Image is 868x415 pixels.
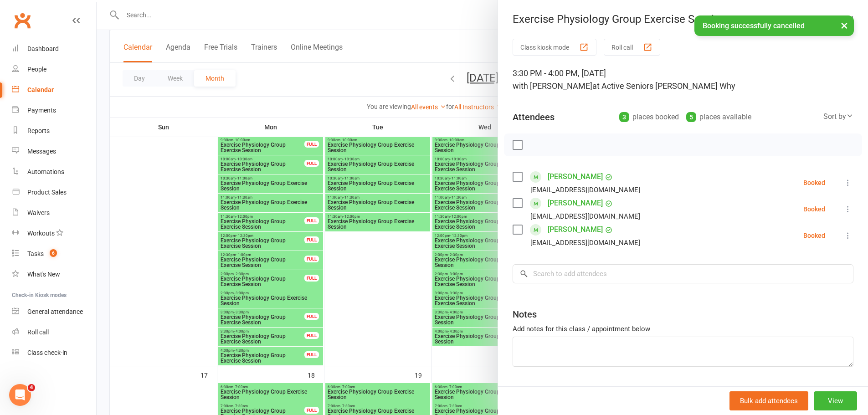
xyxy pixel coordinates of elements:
input: Search to add attendees [513,264,853,283]
div: Tasks [27,250,44,257]
a: What's New [12,264,96,285]
div: Waivers [27,209,50,216]
div: Sort by [823,111,853,123]
div: Payments [27,107,56,114]
div: 3 [619,112,629,122]
a: Reports [12,121,96,141]
a: Payments [12,100,96,121]
div: 3:30 PM - 4:00 PM, [DATE] [513,67,853,92]
div: Reports [27,127,50,134]
div: 5 [686,112,696,122]
a: Calendar [12,80,96,100]
div: Add notes for this class / appointment below [513,323,853,334]
div: Exercise Physiology Group Exercise Session [498,13,868,26]
div: Roll call [27,328,49,336]
a: General attendance kiosk mode [12,302,96,322]
a: [PERSON_NAME] [548,169,603,184]
a: Tasks 6 [12,244,96,264]
div: Product Sales [27,189,67,196]
span: 4 [28,384,35,391]
button: × [836,15,853,35]
div: General attendance [27,308,83,315]
button: Class kiosk mode [513,39,596,56]
div: Booking successfully cancelled [694,15,854,36]
a: Workouts [12,223,96,244]
a: Waivers [12,203,96,223]
button: View [814,391,857,410]
a: Clubworx [11,9,34,32]
div: Messages [27,148,56,155]
div: Attendees [513,111,555,123]
a: Class kiosk mode [12,343,96,363]
a: Automations [12,162,96,182]
a: [PERSON_NAME] [548,222,603,237]
div: Booked [803,206,825,212]
a: People [12,59,96,80]
button: Bulk add attendees [729,391,808,410]
div: Class check-in [27,349,67,356]
div: People [27,66,46,73]
div: [EMAIL_ADDRESS][DOMAIN_NAME] [530,210,640,222]
a: Messages [12,141,96,162]
a: Roll call [12,322,96,343]
div: Booked [803,179,825,186]
div: Dashboard [27,45,59,52]
span: with [PERSON_NAME] [513,81,592,91]
div: Workouts [27,230,55,237]
div: places available [686,111,751,123]
div: [EMAIL_ADDRESS][DOMAIN_NAME] [530,184,640,196]
div: Automations [27,168,64,175]
div: Booked [803,232,825,239]
iframe: Intercom live chat [9,384,31,406]
div: What's New [27,271,60,278]
div: Calendar [27,86,54,93]
span: at Active Seniors [PERSON_NAME] Why [592,81,735,91]
span: 6 [50,249,57,257]
a: Dashboard [12,39,96,59]
a: [PERSON_NAME] [548,196,603,210]
button: Roll call [604,39,660,56]
div: Notes [513,308,537,321]
div: places booked [619,111,679,123]
div: [EMAIL_ADDRESS][DOMAIN_NAME] [530,237,640,249]
a: Product Sales [12,182,96,203]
